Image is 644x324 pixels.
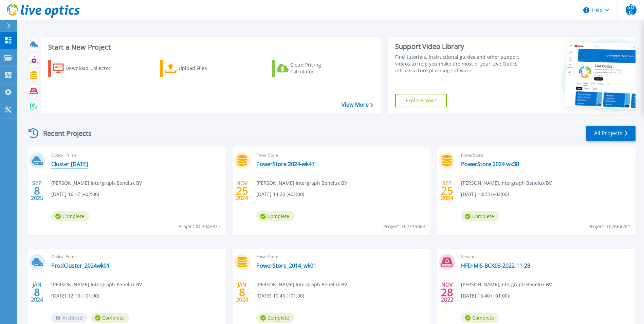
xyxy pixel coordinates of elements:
span: [PERSON_NAME] , Intergraph Benelux BV [461,281,552,288]
a: Explore Now! [395,94,447,107]
div: Support Video Library [395,42,521,51]
span: SDG [626,4,637,15]
span: [PERSON_NAME] , Intergraph Benelux BV [461,179,552,187]
span: [DATE] 14:20 (+01:00) [256,191,304,198]
span: Project ID: 3045817 [179,223,221,230]
a: HFD-MIS-BCK03-2022-11-28 [461,262,530,269]
span: Complete [51,211,89,221]
span: [PERSON_NAME] , Intergraph Benelux BV [51,281,142,288]
a: All Projects [586,126,636,141]
a: PowerStore 2024 wk38 [461,161,519,167]
span: 8 [239,289,245,295]
a: View More [342,102,373,108]
div: NOV 2024 [236,178,249,203]
a: Cloud Pricing Calculator [272,60,348,77]
div: JAN 2024 [236,280,249,305]
div: Download Collector [66,61,120,75]
a: ProdCluster_2024wk01 [51,262,110,269]
span: [PERSON_NAME] , Intergraph Benelux BV [256,281,347,288]
a: Cluster [DATE] [51,161,88,167]
span: [DATE] 13:23 (+02:00) [461,191,509,198]
div: SEP 2024 [441,178,454,203]
span: Veeam [461,253,631,260]
span: [DATE] 15:40 (+01:00) [461,292,509,300]
div: NOV 2022 [441,280,454,305]
span: PowerStore [256,151,427,159]
span: 8 [34,289,40,295]
span: Complete [91,313,129,323]
span: Complete [461,211,499,221]
span: Project ID: 2735063 [383,223,425,230]
span: Optical Prime [51,253,222,260]
div: Cloud Pricing Calculator [290,61,345,75]
h3: Start a New Project [48,43,373,51]
span: [DATE] 16:17 (+02:00) [51,191,99,198]
span: [DATE] 12:10 (+01:00) [51,292,99,300]
span: 8 [34,188,40,194]
a: Download Collector [48,60,124,77]
span: [DATE] 10:46 (+01:00) [256,292,304,300]
span: [PERSON_NAME] , Intergraph Benelux BV [51,179,142,187]
span: Complete [256,313,294,323]
span: Complete [256,211,294,221]
span: Optical Prime [51,151,222,159]
span: 25 [236,188,248,194]
div: SEP 2025 [31,178,43,203]
a: Upload Files [160,60,236,77]
span: PowerStore [461,151,631,159]
span: Complete [461,313,499,323]
div: Upload Files [179,61,233,75]
span: Archived [51,313,88,323]
span: Project ID: 2664281 [588,223,630,230]
span: 25 [441,188,453,194]
a: PowerStore 2024-wk47 [256,161,315,167]
div: JAN 2024 [31,280,43,305]
div: Find tutorials, instructional guides and other support videos to help you make the most of your L... [395,54,521,74]
span: 28 [441,289,453,295]
span: [PERSON_NAME] , Intergraph Benelux BV [256,179,347,187]
a: PowerStore_2014_wk01 [256,262,316,269]
div: Recent Projects [26,125,101,142]
span: PowerStore [256,253,427,260]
